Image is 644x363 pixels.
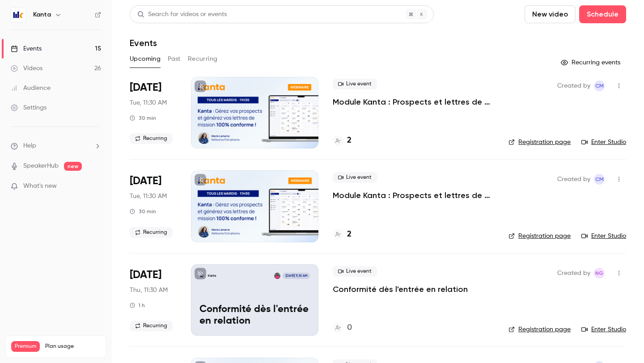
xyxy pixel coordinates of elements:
span: Created by [557,174,590,185]
p: Conformité dès l'entrée en relation [199,304,310,327]
div: 30 min [130,208,156,215]
div: Audience [11,84,51,93]
span: Tue, 11:30 AM [130,98,167,107]
button: Recurring events [557,55,626,70]
span: CM [595,174,604,185]
span: Premium [11,341,40,352]
a: Module Kanta : Prospects et lettres de mission [333,190,494,201]
img: Kanta [11,8,25,22]
span: CM [595,80,604,91]
span: NG [595,268,603,279]
span: new [64,162,82,171]
a: Conformité dès l'entrée en relationKantaCélia Belmokh[DATE] 11:30 AMConformité dès l'entrée en re... [191,264,318,336]
button: Schedule [579,5,626,23]
span: [DATE] 11:30 AM [283,273,309,279]
div: Aug 26 Tue, 11:30 AM (Europe/Paris) [130,77,177,148]
h1: Events [130,38,157,48]
a: 2 [333,135,352,147]
span: What's new [23,181,57,191]
img: Célia Belmokh [274,273,280,279]
h4: 2 [347,135,352,147]
div: Videos [11,64,42,73]
span: [DATE] [130,80,161,95]
div: 1 h [130,302,145,309]
div: 30 min [130,114,156,122]
div: Sep 4 Thu, 11:30 AM (Europe/Paris) [130,264,177,336]
span: Recurring [130,133,173,144]
span: [DATE] [130,174,161,188]
span: Help [23,141,36,151]
span: Thu, 11:30 AM [130,286,168,295]
a: SpeakerHub [23,161,59,171]
span: Recurring [130,321,173,331]
span: Live event [333,172,377,183]
h6: Kanta [33,10,51,19]
h4: 0 [347,322,352,334]
span: Recurring [130,227,173,238]
a: Registration page [508,138,571,147]
span: Created by [557,80,590,91]
a: Conformité dès l'entrée en relation [333,284,468,295]
span: Plan usage [45,343,101,350]
span: Charlotte MARTEL [594,174,605,185]
div: Sep 2 Tue, 11:30 AM (Europe/Paris) [130,170,177,242]
div: Events [11,44,42,53]
span: [DATE] [130,268,161,282]
p: Kanta [208,274,216,278]
div: Settings [11,103,47,112]
button: New video [525,5,576,23]
a: Module Kanta : Prospects et lettres de mission [333,97,494,107]
button: Past [168,52,181,66]
button: Recurring [188,52,218,66]
a: Registration page [508,325,571,334]
li: help-dropdown-opener [11,141,101,151]
a: 0 [333,322,352,334]
a: Enter Studio [581,138,626,147]
iframe: Noticeable Trigger [90,182,101,190]
a: Enter Studio [581,232,626,241]
h4: 2 [347,228,352,241]
span: Nicolas Guitard [594,268,605,279]
button: Upcoming [130,52,161,66]
a: 2 [333,228,352,241]
span: Live event [333,79,377,89]
span: Tue, 11:30 AM [130,192,167,201]
a: Enter Studio [581,325,626,334]
div: Search for videos or events [137,10,227,19]
span: Charlotte MARTEL [594,80,605,91]
span: Live event [333,266,377,277]
a: Registration page [508,232,571,241]
span: Created by [557,268,590,279]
